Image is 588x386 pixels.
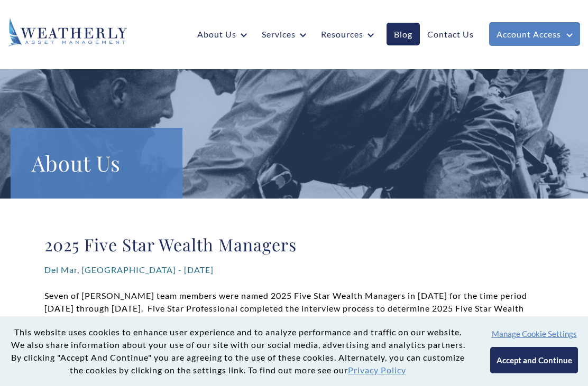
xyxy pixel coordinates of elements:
h2: 2025 Five Star Wealth Managers [44,234,544,255]
p: Seven of [PERSON_NAME] team members were named 2025 Five Star Wealth Managers in [DATE] for the t... [44,289,544,353]
button: Manage Cookie Settings [492,329,577,338]
a: Account Access [489,22,580,46]
p: Del Mar, [GEOGRAPHIC_DATA] - [DATE] [44,263,544,276]
a: Privacy Policy [348,365,406,375]
a: Contact Us [420,23,481,45]
a: Blog [387,23,420,45]
button: Accept and Continue [490,347,577,373]
img: Weatherly [8,18,127,47]
a: Resources [314,23,381,45]
h1: About Us [32,149,161,177]
a: Services [254,23,314,45]
a: About Us [190,23,254,45]
p: This website uses cookies to enhance user experience and to analyze performance and traffic on ou... [8,326,467,376]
